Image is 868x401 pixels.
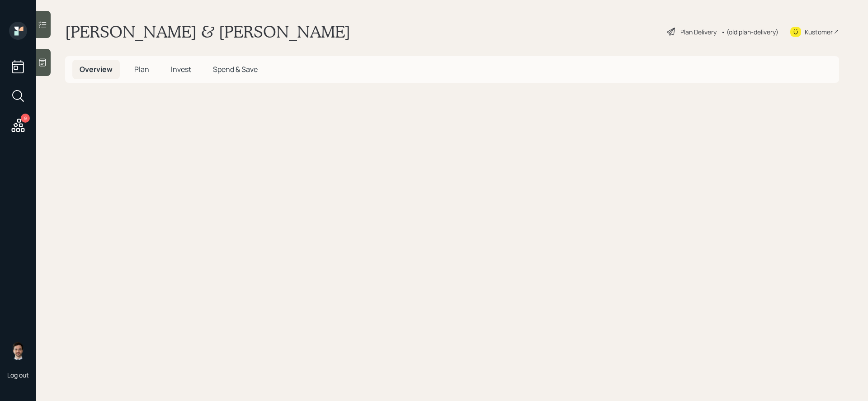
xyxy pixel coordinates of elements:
[9,342,27,360] img: jonah-coleman-headshot.png
[65,22,350,42] h1: [PERSON_NAME] & [PERSON_NAME]
[7,371,29,379] div: Log out
[213,64,258,74] span: Spend & Save
[721,27,778,37] div: • (old plan-delivery)
[171,64,191,74] span: Invest
[80,64,113,74] span: Overview
[21,114,30,123] div: 9
[680,27,717,37] div: Plan Delivery
[134,64,149,74] span: Plan
[805,27,833,37] div: Kustomer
